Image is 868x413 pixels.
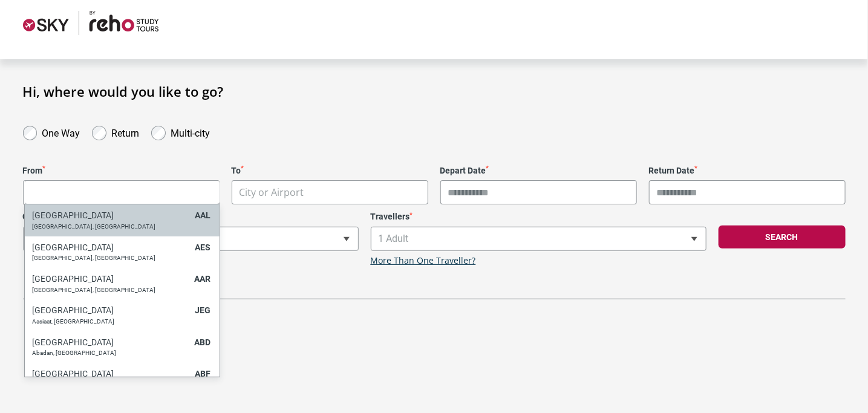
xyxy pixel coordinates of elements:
[371,212,706,222] label: Travellers
[111,125,139,139] label: Return
[32,287,188,294] p: [GEOGRAPHIC_DATA], [GEOGRAPHIC_DATA]
[232,180,428,204] span: City or Airport
[32,210,189,221] h6: [GEOGRAPHIC_DATA]
[32,223,189,230] p: [GEOGRAPHIC_DATA], [GEOGRAPHIC_DATA]
[32,350,188,357] p: Abadan, [GEOGRAPHIC_DATA]
[24,181,219,204] span: City or Airport
[371,227,706,251] span: 1 Adult
[32,255,189,262] p: [GEOGRAPHIC_DATA], [GEOGRAPHIC_DATA]
[171,125,210,139] label: Multi-city
[23,212,359,222] label: Class
[32,337,188,348] h6: [GEOGRAPHIC_DATA]
[23,166,220,176] label: From
[371,256,476,266] a: More Than One Traveller?
[32,274,188,284] h6: [GEOGRAPHIC_DATA]
[195,210,210,220] span: AAL
[719,226,846,249] button: Search
[24,227,358,250] span: Economy
[32,242,189,253] h6: [GEOGRAPHIC_DATA]
[42,125,80,139] label: One Way
[194,274,210,284] span: AAR
[240,186,304,199] span: City or Airport
[232,166,428,176] label: To
[32,369,189,379] h6: [GEOGRAPHIC_DATA]
[23,180,220,204] span: City or Airport
[371,227,706,250] span: 1 Adult
[32,305,189,316] h6: [GEOGRAPHIC_DATA]
[32,318,189,325] p: Aasiaat, [GEOGRAPHIC_DATA]
[23,227,359,251] span: Economy
[195,369,210,379] span: ABF
[440,166,637,176] label: Depart Date
[195,305,210,315] span: JEG
[195,242,210,252] span: AES
[194,337,210,347] span: ABD
[232,181,428,204] span: City or Airport
[25,180,220,204] input: Search
[23,83,846,99] h1: Hi, where would you like to go?
[649,166,846,176] label: Return Date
